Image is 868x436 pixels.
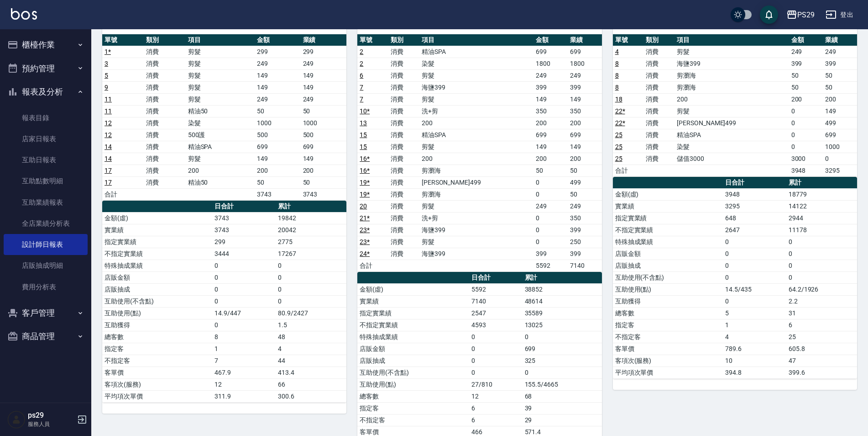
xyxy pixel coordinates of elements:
[102,34,144,46] th: 單號
[419,34,533,46] th: 項目
[643,69,675,81] td: 消費
[675,58,789,69] td: 海鹽399
[613,260,723,271] td: 店販抽成
[186,34,255,46] th: 項目
[786,248,857,260] td: 0
[568,81,602,93] td: 399
[613,271,723,283] td: 互助使用(不含點)
[568,129,602,141] td: 699
[301,153,347,165] td: 149
[533,46,568,58] td: 699
[276,248,346,260] td: 17267
[533,236,568,248] td: 0
[4,57,88,80] button: 預約管理
[105,143,112,150] a: 14
[523,272,602,284] th: 累計
[786,236,857,248] td: 0
[419,153,533,165] td: 200
[255,46,301,58] td: 299
[613,34,644,46] th: 單號
[823,141,857,153] td: 1000
[186,153,255,165] td: 剪髮
[533,165,568,176] td: 50
[643,46,675,58] td: 消費
[301,165,347,176] td: 200
[419,212,533,224] td: 洗+剪
[144,46,185,58] td: 消費
[823,46,857,58] td: 249
[419,105,533,117] td: 洗+剪
[105,179,112,186] a: 17
[675,46,789,58] td: 剪髮
[615,155,622,162] a: 25
[786,283,857,295] td: 64.2/1926
[615,84,619,91] a: 8
[568,141,602,153] td: 149
[568,93,602,105] td: 149
[102,34,346,201] table: a dense table
[4,192,88,213] a: 互助業績報表
[144,34,185,46] th: 類別
[388,248,419,260] td: 消費
[643,105,675,117] td: 消費
[360,84,363,91] a: 7
[533,212,568,224] td: 0
[28,420,74,428] p: 服務人員
[212,212,276,224] td: 3743
[723,283,786,295] td: 14.5/435
[568,188,602,200] td: 50
[388,165,419,176] td: 消費
[102,260,212,271] td: 特殊抽成業績
[675,141,789,153] td: 染髮
[388,117,419,129] td: 消費
[186,46,255,58] td: 剪髮
[469,272,522,284] th: 日合計
[301,117,347,129] td: 1000
[301,141,347,153] td: 699
[533,248,568,260] td: 399
[301,129,347,141] td: 500
[823,34,857,46] th: 業績
[419,46,533,58] td: 精油SPA
[533,69,568,81] td: 249
[643,141,675,153] td: 消費
[568,58,602,69] td: 1800
[723,260,786,271] td: 0
[789,153,823,165] td: 3000
[533,260,568,271] td: 5592
[4,234,88,255] a: 設計師日報表
[144,176,185,188] td: 消費
[786,271,857,283] td: 0
[568,212,602,224] td: 350
[102,201,346,403] table: a dense table
[186,81,255,93] td: 剪髮
[301,176,347,188] td: 50
[533,141,568,153] td: 149
[615,48,619,55] a: 4
[568,224,602,236] td: 399
[276,260,346,271] td: 0
[469,283,522,295] td: 5592
[255,129,301,141] td: 500
[276,295,346,307] td: 0
[388,212,419,224] td: 消費
[301,34,347,46] th: 業績
[568,117,602,129] td: 200
[789,81,823,93] td: 50
[255,188,301,200] td: 3743
[255,93,301,105] td: 249
[301,69,347,81] td: 149
[4,255,88,276] a: 店販抽成明細
[419,236,533,248] td: 剪髮
[533,93,568,105] td: 149
[388,81,419,93] td: 消費
[643,58,675,69] td: 消費
[823,81,857,93] td: 50
[419,129,533,141] td: 精油SPA
[675,81,789,93] td: 剪瀏海
[613,200,723,212] td: 實業績
[786,177,857,189] th: 累計
[102,236,212,248] td: 指定實業績
[144,58,185,69] td: 消費
[4,324,88,348] button: 商品管理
